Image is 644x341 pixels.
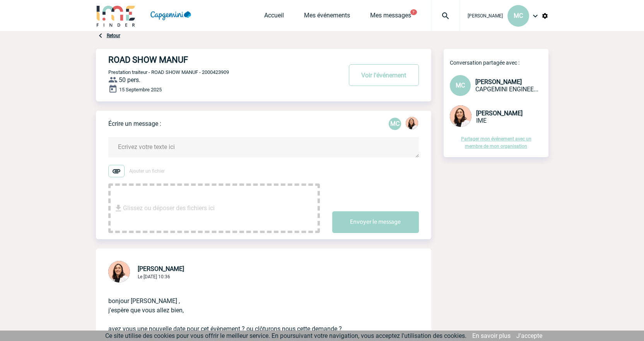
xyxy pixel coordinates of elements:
[105,332,466,339] span: Ce site utilise des cookies pour vous offrir le meilleur service. En poursuivant votre navigation...
[410,9,417,15] button: 7
[475,86,538,93] span: CAPGEMINI ENGINEERING RESEARCH AND DEVELOPMENT
[138,274,170,279] span: Le [DATE] 10:36
[264,12,284,22] a: Accueil
[107,33,120,38] a: Retour
[96,5,136,27] img: IME-Finder
[108,69,229,75] span: Prestation traiteur - ROAD SHOW MANUF - 2000423909
[332,211,419,233] button: Envoyer le message
[304,12,350,22] a: Mes événements
[450,105,471,127] img: 129834-0.png
[461,136,531,149] a: Partager mon événement avec un membre de mon organisation
[476,117,487,124] span: IME
[119,87,162,93] span: 15 Septembre 2025
[123,189,215,228] span: Glissez ou déposer des fichiers ici
[406,117,418,131] div: Melissa NOBLET
[516,332,542,339] a: J'accepte
[129,168,165,174] span: Ajouter un fichier
[108,120,161,127] p: Écrire un message :
[119,76,140,84] span: 50 pers.
[475,78,522,86] span: [PERSON_NAME]
[456,82,465,89] span: MC
[472,332,511,339] a: En savoir plus
[389,118,401,130] p: MC
[349,64,419,86] button: Voir l'événement
[108,261,130,283] img: 129834-0.png
[450,60,548,66] p: Conversation partagée avec :
[406,117,418,129] img: 129834-0.png
[514,12,523,19] span: MC
[138,265,184,272] span: [PERSON_NAME]
[114,204,123,213] img: file_download.svg
[370,12,411,22] a: Mes messages
[476,110,523,117] span: [PERSON_NAME]
[108,55,319,65] h4: ROAD SHOW MANUF
[468,13,503,19] span: [PERSON_NAME]
[389,118,401,130] div: Mélanie CROUZET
